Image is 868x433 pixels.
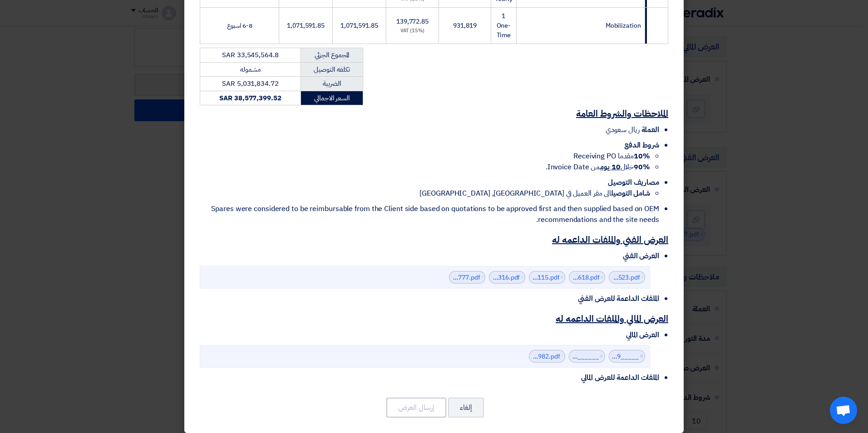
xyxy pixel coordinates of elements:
[453,21,476,30] span: 931,819
[626,330,659,340] span: العرض المالي
[219,93,281,103] strong: SAR 38,577,399.52
[448,398,484,418] button: إلغاء
[497,11,511,40] span: 1 One-Time
[546,162,650,172] span: خلال من Invoice Date.
[556,312,668,325] u: العرض المالي والملفات الداعمه له
[200,48,301,63] td: SAR 33,545,564.8
[581,372,659,383] span: الملفات الداعمة للعرض المالي
[830,397,857,424] div: دردشة مفتوحة
[301,77,363,91] td: الضريبة
[634,162,650,172] strong: 90%
[396,17,429,26] span: 139,772.85
[287,21,325,30] span: 1,071,591.85
[200,188,650,199] li: الى مقر العميل في [GEOGRAPHIC_DATA], [GEOGRAPHIC_DATA]
[390,27,435,35] div: (15%) VAT
[552,233,668,246] u: العرض الفني والملفات الداعمه له
[386,398,446,418] button: إرسال العرض
[200,203,659,225] li: Spares were considered to be reimbursable from the Client side based on quotations to be approved...
[608,177,659,188] span: مصاريف التوصيل
[340,21,378,30] span: 1,071,591.85
[573,151,650,162] span: مقدما Receiving PO
[301,62,363,77] td: تكلفه التوصيل
[227,21,252,30] span: 6-8 اسبوع
[606,124,640,135] span: ريال سعودي
[578,293,659,304] span: الملفات الداعمة للعرض الفني
[634,151,650,162] strong: 10%
[600,162,620,172] u: 10 يوم
[611,188,650,199] strong: شامل التوصيل
[576,107,668,120] u: الملاحظات والشروط العامة
[222,79,278,89] span: SAR 5,031,834.72
[624,140,659,151] span: شروط الدفع
[240,64,260,74] span: مشموله
[606,21,641,30] span: Mobilization
[641,124,659,135] span: العملة
[301,91,363,105] td: السعر الاجمالي
[301,48,363,63] td: المجموع الجزئي
[623,251,659,261] span: العرض الفني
